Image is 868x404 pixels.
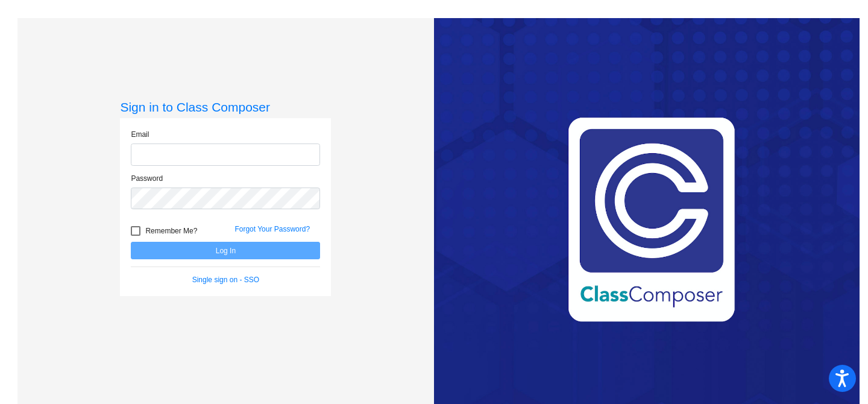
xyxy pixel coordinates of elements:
[192,276,259,284] a: Single sign on - SSO
[131,242,320,259] button: Log In
[145,224,197,238] span: Remember Me?
[131,173,163,184] label: Password
[131,129,149,140] label: Email
[120,99,331,115] h3: Sign in to Class Composer
[234,225,310,233] a: Forgot Your Password?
